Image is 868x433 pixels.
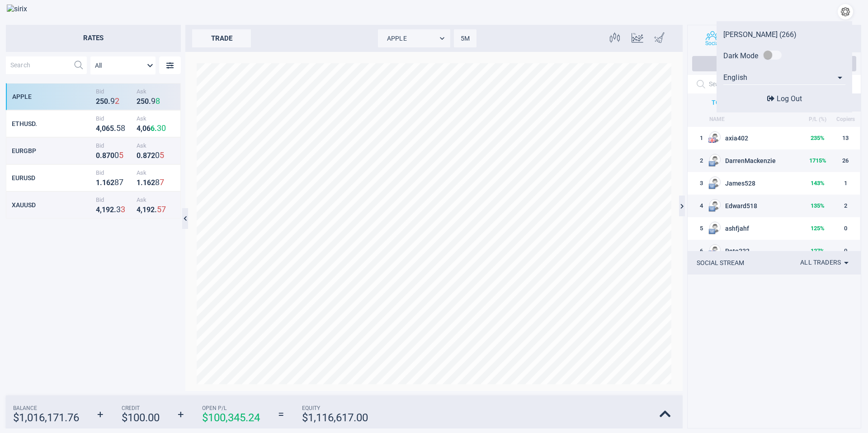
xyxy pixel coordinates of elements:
strong: . [141,178,143,187]
tr: 1US flagaxia402235%13 [688,127,860,149]
strong: 2 [151,178,155,187]
tr: 5EU flagashfjahf125%0 [688,217,860,240]
span: Bid [96,196,132,203]
span: Social [705,40,720,47]
strong: 135 % [811,202,825,209]
strong: 0 [110,151,114,160]
strong: 235 % [811,135,825,141]
strong: 8 [143,151,147,160]
strong: 9 [146,205,151,214]
strong: $ 100.00 [122,411,160,424]
strong: , [100,205,102,214]
div: English [723,70,845,85]
strong: 2 [115,96,119,106]
strong: 2 [96,97,100,106]
img: EU flag [708,205,716,213]
strong: 6 [146,124,151,133]
button: Log Out [764,94,805,103]
button: Join Social [692,56,856,71]
td: 2 [831,195,860,217]
strong: , [100,124,102,133]
strong: 0 [102,124,106,133]
strong: 4 [137,124,141,133]
strong: , [141,124,142,133]
img: sirix [7,5,56,13]
strong: 3 [157,123,161,133]
tr: 3EU flagJames528143%1 [688,172,860,195]
strong: 7 [161,205,166,214]
strong: . [141,151,143,160]
td: axia402 [708,127,804,149]
img: US flag [708,251,716,256]
strong: $ 1,116,617.00 [302,411,368,424]
td: 26 [831,149,860,172]
img: US flag [708,138,716,143]
td: 13 [831,127,860,149]
h2: Rates [6,25,181,52]
strong: 5 [100,97,104,106]
td: Edward518 [708,195,804,217]
strong: 5 [116,123,121,133]
strong: 1 [96,178,100,187]
strong: 1715 % [809,157,826,164]
strong: 143 % [811,180,825,186]
strong: 2 [151,151,155,160]
th: Copiers [831,112,860,127]
strong: 1 [102,205,106,214]
strong: 7 [106,151,110,160]
span: Log Out [777,94,802,103]
span: Ask [137,196,173,203]
div: APPLE [12,93,94,100]
td: 4 [688,195,708,217]
strong: 6 [106,178,110,187]
td: ashfjahf [708,217,804,240]
input: Search [6,56,70,74]
span: Ask [137,115,173,122]
strong: . [114,124,116,133]
strong: 2 [137,97,141,106]
td: 2 [688,149,708,172]
strong: 0 [145,97,149,106]
strong: 0 [142,124,146,133]
div: EURGBP [12,147,94,154]
strong: 4 [96,205,100,214]
strong: . [155,124,157,133]
td: 1 [688,127,708,149]
strong: 1 [142,205,146,214]
span: Equity [302,405,368,411]
th: P/L (%) [804,112,831,127]
strong: 1 [143,178,147,187]
div: All [90,56,156,74]
span: Credit [122,405,160,411]
strong: 1 [137,178,141,187]
div: trade [192,29,251,47]
strong: 2 [110,178,114,187]
strong: 0 [114,150,119,160]
strong: 9 [106,205,110,214]
img: EU flag [708,228,716,235]
strong: 0 [137,151,141,160]
tr: 2EU flagDarrenMackenzie1715%26 [688,149,860,172]
span: Bid [96,142,132,149]
div: All traders [800,256,852,270]
strong: 127 % [811,247,825,254]
strong: 125 % [811,225,825,232]
strong: 7 [147,151,151,160]
span: Bid [96,115,132,122]
strong: 5 [160,150,164,160]
td: James528 [708,172,804,195]
img: EU flag [708,183,716,190]
strong: 7 [160,177,164,187]
strong: 8 [121,123,125,133]
strong: 5 [110,124,114,133]
span: Bid [96,169,132,176]
div: XAUUSD [12,201,94,209]
span: Balance [13,405,79,411]
strong: 6 [106,124,110,133]
strong: . [155,205,157,214]
img: EU flag [708,160,716,168]
strong: 9 [110,96,115,106]
strong: . [108,97,110,106]
strong: . [100,151,102,160]
strong: + [97,408,104,421]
